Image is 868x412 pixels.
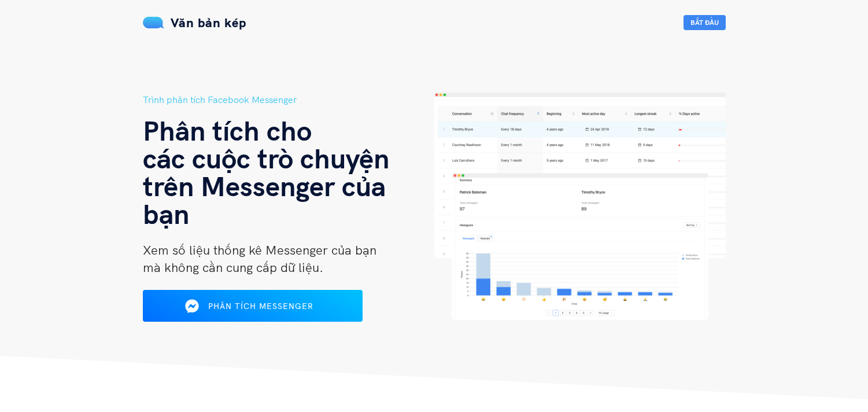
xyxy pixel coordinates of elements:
font: Trình phân tích Facebook Messenger [143,94,297,105]
font: Phân tích cho [143,113,312,148]
a: Văn bản kép [143,14,246,31]
font: Xem số liệu thống kê Messenger của bạn [143,242,376,258]
font: các cuộc trò chuyện trên Messenger của bạn [143,141,389,231]
img: anh hùng [434,93,726,320]
font: Phân tích Messenger [208,301,313,311]
font: mà không cần cung cấp dữ liệu. [143,259,323,275]
button: Phân tích Messenger [143,290,363,322]
font: Bắt đầu [690,18,719,27]
img: mS3x8y1f88AAAAABJRU5ErkJggg== [143,17,165,28]
font: Văn bản kép [171,14,246,31]
a: Phân tích Messenger [143,305,363,315]
button: Bắt đầu [684,15,726,30]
